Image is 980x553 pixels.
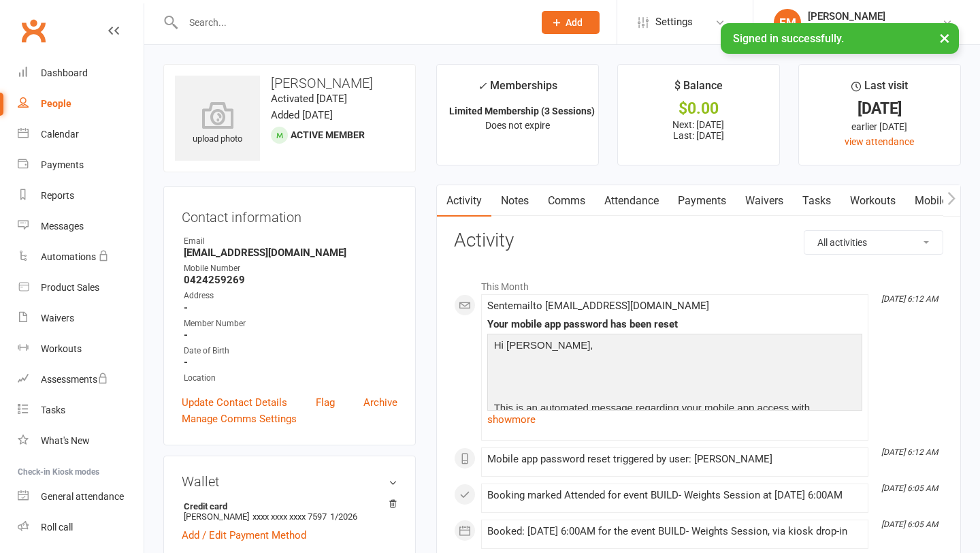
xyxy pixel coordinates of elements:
[252,511,327,522] span: xxxx xxxx xxxx 7597
[41,129,79,140] div: Calendar
[175,101,260,146] div: upload photo
[630,119,767,141] p: Next: [DATE] Last: [DATE]
[41,343,82,354] div: Workouts
[184,302,397,314] strong: -
[774,9,801,36] div: EM
[674,77,723,101] div: $ Balance
[184,372,397,385] div: Location
[736,185,793,217] a: Waivers
[41,190,74,201] div: Reports
[808,10,942,22] div: [PERSON_NAME]
[184,289,397,302] div: Address
[566,17,583,28] span: Add
[175,76,404,91] h3: [PERSON_NAME]
[18,89,144,119] a: People
[41,282,99,293] div: Product Sales
[881,484,938,493] i: [DATE] 6:05 AM
[41,221,84,232] div: Messages
[363,394,397,411] a: Archive
[811,101,948,116] div: [DATE]
[538,185,595,217] a: Comms
[454,272,943,294] li: This Month
[18,481,144,512] a: General attendance kiosk mode
[18,242,144,272] a: Automations
[184,247,397,259] strong: [EMAIL_ADDRESS][DOMAIN_NAME]
[487,490,862,501] div: Booking marked Attended for event BUILD- Weights Session at [DATE] 6:00AM
[184,317,397,330] div: Member Number
[793,185,840,217] a: Tasks
[449,106,595,116] strong: Limited Membership (3 Sessions)
[18,272,144,303] a: Product Sales
[41,435,90,446] div: What's New
[182,411,297,427] a: Manage Comms Settings
[291,129,365,140] span: Active member
[184,501,391,511] strong: Credit card
[271,109,333,121] time: Added [DATE]
[41,405,65,415] div: Tasks
[182,394,287,411] a: Update Contact Details
[487,300,709,312] span: Sent email to [EMAIL_ADDRESS][DOMAIN_NAME]
[184,356,397,368] strong: -
[595,185,668,217] a: Attendance
[485,120,550,131] span: Does not expire
[811,119,948,134] div: earlier [DATE]
[932,23,957,52] button: ×
[41,67,88,78] div: Dashboard
[881,520,938,529] i: [DATE] 6:05 AM
[184,345,397,358] div: Date of Birth
[487,410,862,429] a: show more
[179,13,524,32] input: Search...
[184,274,397,286] strong: 0424259269
[18,364,144,395] a: Assessments
[491,185,538,217] a: Notes
[487,319,862,330] div: Your mobile app password has been reset
[18,211,144,242] a: Messages
[487,526,862,537] div: Booked: [DATE] 6:00AM for the event BUILD- Weights Session, via kiosk drop-in
[542,11,600,34] button: Add
[330,511,357,522] span: 1/2026
[487,454,862,465] div: Mobile app password reset triggered by user: [PERSON_NAME]
[182,527,306,543] a: Add / Edit Payment Method
[733,32,844,45] span: Signed in successfully.
[18,426,144,456] a: What's New
[41,313,74,323] div: Waivers
[905,185,979,217] a: Mobile App
[18,150,144,180] a: Payments
[437,185,491,217] a: Activity
[184,329,397,341] strong: -
[18,58,144,89] a: Dashboard
[41,159,84,170] div: Payments
[182,204,397,225] h3: Contact information
[182,474,397,489] h3: Wallet
[840,185,905,217] a: Workouts
[18,334,144,364] a: Workouts
[182,499,397,524] li: [PERSON_NAME]
[491,400,859,436] p: This is an automated message regarding your mobile app access with Helensvale Fitness Studio (HFS).
[184,262,397,275] div: Mobile Number
[316,394,335,411] a: Flag
[271,93,347,105] time: Activated [DATE]
[16,14,50,48] a: Clubworx
[808,22,942,35] div: Helensvale Fitness Studio (HFS)
[630,101,767,116] div: $0.00
[18,395,144,426] a: Tasks
[18,119,144,150] a: Calendar
[454,230,943,251] h3: Activity
[41,251,96,262] div: Automations
[851,77,908,101] div: Last visit
[845,136,914,147] a: view attendance
[41,491,124,502] div: General attendance
[655,7,693,37] span: Settings
[881,447,938,457] i: [DATE] 6:12 AM
[41,98,71,109] div: People
[478,77,557,102] div: Memberships
[881,294,938,304] i: [DATE] 6:12 AM
[184,235,397,248] div: Email
[668,185,736,217] a: Payments
[41,522,73,533] div: Roll call
[18,512,144,543] a: Roll call
[478,80,487,93] i: ✓
[41,374,108,385] div: Assessments
[18,303,144,334] a: Waivers
[18,180,144,211] a: Reports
